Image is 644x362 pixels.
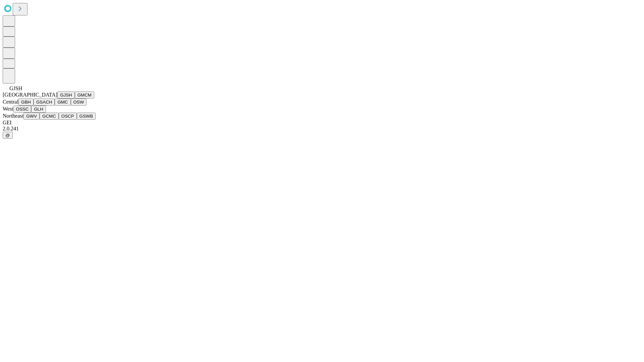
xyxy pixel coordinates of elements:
button: OSSC [13,106,32,113]
button: GLH [31,106,46,113]
button: GSWB [77,113,96,120]
button: GJSH [57,92,75,99]
div: 2.0.241 [3,126,641,132]
span: GJSH [9,85,22,91]
button: GWV [23,113,40,120]
button: GBH [18,99,34,106]
span: [GEOGRAPHIC_DATA] [3,92,57,98]
button: GMC [55,99,70,106]
button: OSW [71,99,87,106]
span: Central [3,99,18,105]
span: @ [5,133,10,138]
button: GMCM [75,92,94,99]
button: GCMC [40,113,59,120]
button: OSCP [59,113,77,120]
span: West [3,106,13,112]
div: GEI [3,120,641,126]
span: Northeast [3,113,23,119]
button: GSACH [34,99,55,106]
button: @ [3,132,13,139]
